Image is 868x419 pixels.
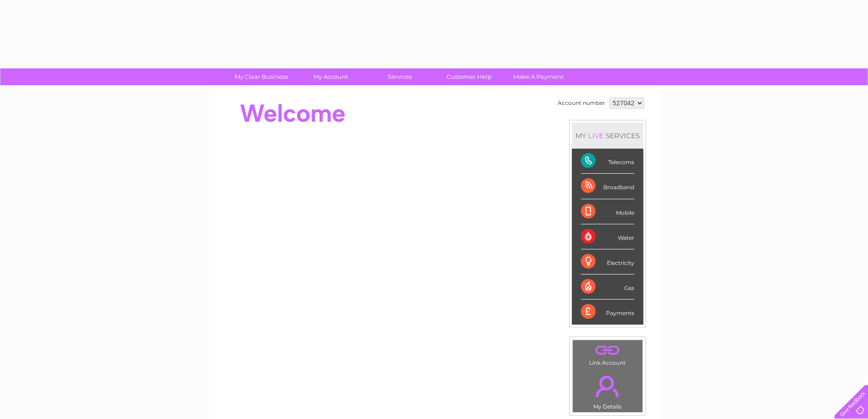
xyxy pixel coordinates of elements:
div: Gas [581,274,634,300]
td: Link Account [572,340,643,368]
div: Water [581,224,634,249]
div: Mobile [581,199,634,224]
div: MY SERVICES [572,123,643,149]
a: . [575,342,640,358]
td: My Details [572,368,643,413]
a: My Clear Business [224,68,299,85]
a: Customer Help [431,68,507,85]
a: My Account [293,68,368,85]
div: LIVE [586,131,606,140]
a: Make A Payment [501,68,576,85]
div: Electricity [581,249,634,274]
div: Payments [581,300,634,324]
td: Account number [555,95,607,111]
div: Telecoms [581,149,634,174]
div: Broadband [581,174,634,199]
a: Services [362,68,437,85]
a: . [575,370,640,402]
